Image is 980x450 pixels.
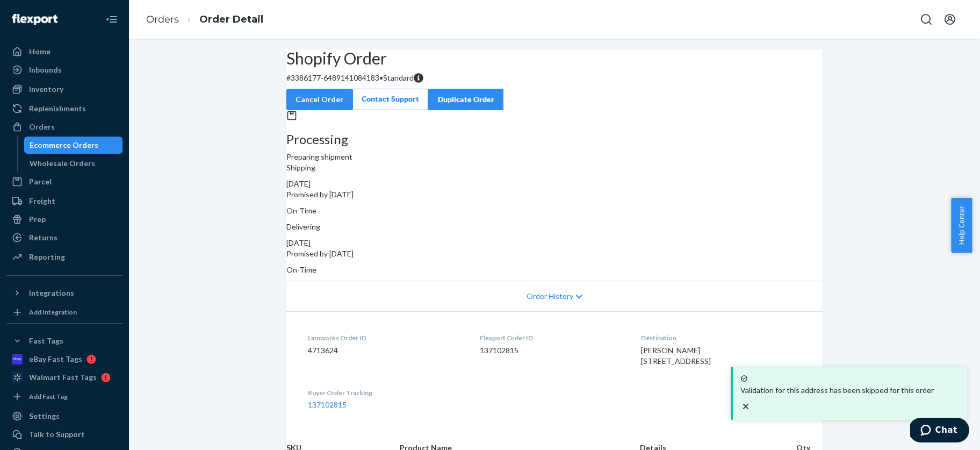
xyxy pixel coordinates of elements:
[29,122,55,132] div: Orders
[29,196,55,206] div: Freight
[480,345,623,356] dd: 137102815
[308,333,463,342] dt: Linnworks Order ID
[6,426,122,443] button: Talk to Support
[286,265,823,275] p: On-Time
[286,248,823,259] p: Promised by [DATE]
[286,189,823,200] p: Promised by [DATE]
[286,132,823,162] div: Preparing shipment
[29,84,63,95] div: Inventory
[383,73,414,82] span: Standard
[308,345,463,356] dd: 4713624
[939,9,961,30] button: Open account menu
[29,288,74,298] div: Integrations
[6,192,122,210] a: Freight
[286,178,823,189] div: [DATE]
[740,401,751,412] svg: close toast
[6,284,122,302] button: Integrations
[6,306,122,319] a: Add Integration
[428,89,503,110] button: Duplicate Order
[29,232,57,243] div: Returns
[6,211,122,228] a: Prep
[199,13,263,25] a: Order Detail
[6,43,122,60] a: Home
[527,291,573,302] span: Order History
[286,89,352,110] button: Cancel Order
[6,390,122,403] a: Add Fast Tag
[29,176,52,187] div: Parcel
[286,162,823,173] p: Shipping
[286,222,823,232] p: Delivering
[29,214,46,225] div: Prep
[12,14,57,25] img: Flexport logo
[916,9,937,30] button: Open Search Box
[24,155,123,172] a: Wholesale Orders
[6,61,122,78] a: Inbounds
[6,229,122,246] a: Returns
[146,13,179,25] a: Orders
[6,351,122,368] a: eBay Fast Tags
[6,408,122,425] a: Settings
[29,354,82,365] div: eBay Fast Tags
[286,238,823,248] div: [DATE]
[6,100,122,117] a: Replenishments
[29,392,68,401] div: Add Fast Tag
[6,173,122,190] a: Parcel
[24,137,123,154] a: Ecommerce Orders
[379,73,383,82] span: •
[29,335,63,346] div: Fast Tags
[286,205,823,216] p: On-Time
[29,411,60,422] div: Settings
[740,385,960,396] p: Validation for this address has been skipped for this order
[6,81,122,98] a: Inventory
[6,332,122,349] button: Fast Tags
[641,346,711,366] span: [PERSON_NAME] [STREET_ADDRESS]
[910,418,969,445] iframe: Opens a widget where you can chat to one of our agents
[138,4,272,35] ol: breadcrumbs
[437,94,494,105] div: Duplicate Order
[286,132,823,146] h3: Processing
[6,118,122,135] a: Orders
[29,65,62,75] div: Inbounds
[29,429,85,440] div: Talk to Support
[308,400,347,409] a: 137102815
[641,333,801,342] dt: Destination
[352,89,428,110] a: Contact Support
[29,372,97,383] div: Walmart Fast Tags
[29,46,51,57] div: Home
[286,49,823,67] h2: Shopify Order
[29,103,86,114] div: Replenishments
[29,252,65,262] div: Reporting
[308,388,463,397] dt: Buyer Order Tracking
[29,308,77,317] div: Add Integration
[6,369,122,386] a: Walmart Fast Tags
[30,140,98,151] div: Ecommerce Orders
[30,158,95,169] div: Wholesale Orders
[101,9,122,30] button: Close Navigation
[951,198,972,253] button: Help Center
[286,73,823,83] p: # 3386177-6489141084183
[6,248,122,266] a: Reporting
[480,333,623,342] dt: Flexport Order ID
